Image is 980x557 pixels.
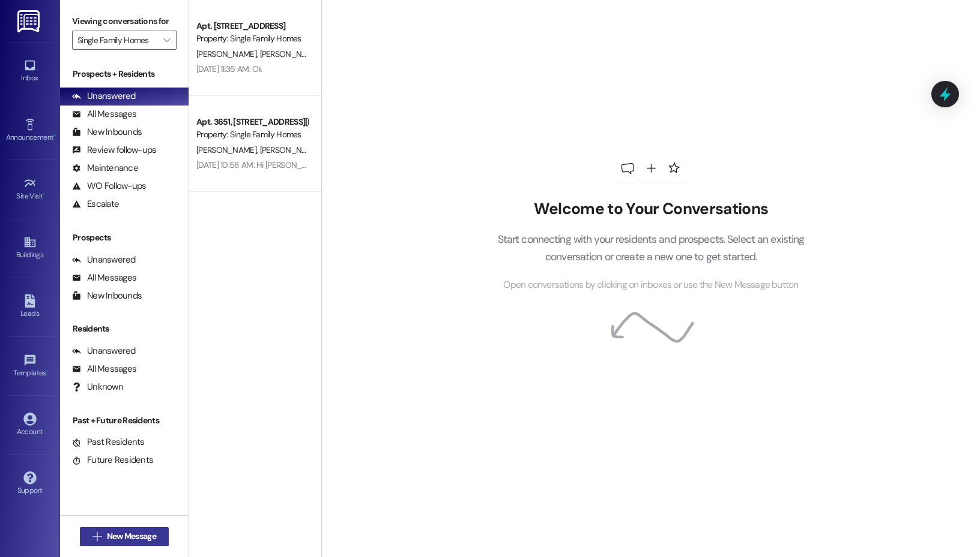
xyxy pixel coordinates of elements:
a: Site Visit • [6,173,54,206]
div: Maintenance [72,162,138,174]
div: New Inbounds [72,126,142,139]
div: Past Residents [72,436,145,448]
div: Prospects + Residents [60,68,189,80]
a: Leads [6,291,54,323]
div: All Messages [72,108,136,121]
div: Residents [60,323,189,335]
h2: Welcome to Your Conversations [479,200,823,219]
div: New Inbounds [72,290,142,302]
div: [DATE] 11:35 AM: Ok [196,64,262,74]
div: Unanswered [72,90,136,103]
span: [PERSON_NAME] [196,49,260,59]
span: • [46,367,48,375]
span: [PERSON_NAME] [260,144,320,155]
input: All communities [77,31,157,50]
a: Account [6,409,54,441]
i:  [92,532,101,541]
div: Review follow-ups [72,144,156,156]
span: Open conversations by clicking on inboxes or use the New Message button [503,278,798,293]
a: Inbox [6,55,54,88]
div: Unanswered [72,345,136,357]
span: [PERSON_NAME] [196,144,260,155]
div: Apt. [STREET_ADDRESS] [196,20,307,32]
div: Unknown [72,381,123,393]
div: Property: Single Family Homes [196,128,307,141]
div: All Messages [72,363,136,375]
label: Viewing conversations for [72,12,177,31]
div: Escalate [72,198,119,210]
a: Templates • [6,350,54,383]
i:  [163,35,170,45]
a: Support [6,468,54,500]
div: Property: Single Family Homes [196,32,307,45]
button: New Message [80,527,169,546]
img: ResiDesk Logo [17,10,42,32]
div: Apt. 3651, [STREET_ADDRESS][PERSON_NAME] [196,116,307,128]
a: Buildings [6,232,54,264]
p: Start connecting with your residents and prospects. Select an existing conversation or create a n... [479,231,823,265]
div: Past + Future Residents [60,414,189,427]
div: WO Follow-ups [72,180,146,192]
span: • [43,190,45,198]
span: • [53,131,55,140]
div: Unanswered [72,254,136,266]
div: Future Residents [72,454,153,466]
div: Prospects [60,231,189,244]
div: All Messages [72,272,136,284]
span: New Message [107,530,156,543]
span: [PERSON_NAME] [260,49,320,59]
